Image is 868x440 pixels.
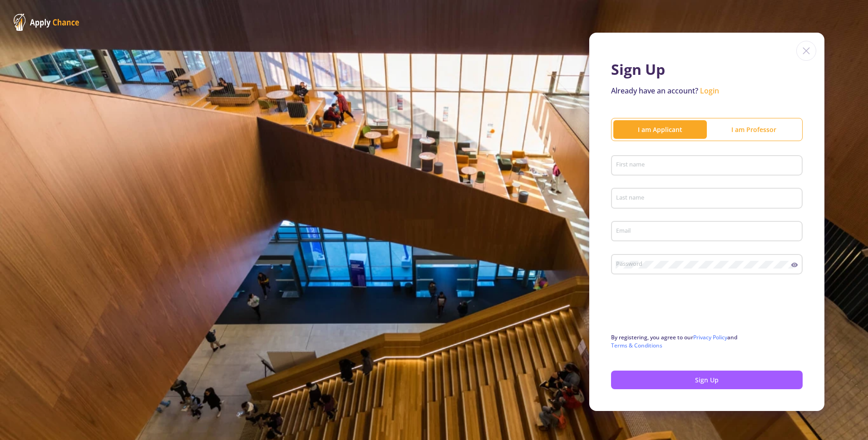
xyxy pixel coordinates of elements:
h1: Sign Up [611,61,803,78]
img: ApplyChance Logo [14,14,79,31]
p: By registering, you agree to our and [611,333,803,350]
img: close icon [796,41,816,61]
div: I am Professor [707,125,800,134]
a: Login [700,86,719,96]
p: Already have an account? [611,85,803,96]
button: Sign Up [611,371,803,389]
iframe: reCAPTCHA [611,291,749,326]
a: Privacy Policy [693,333,727,341]
div: I am Applicant [613,125,707,134]
a: Terms & Conditions [611,342,662,349]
